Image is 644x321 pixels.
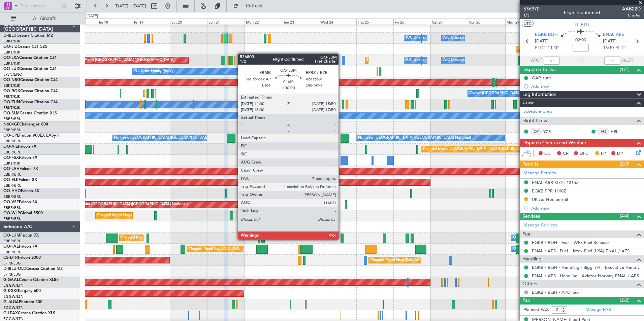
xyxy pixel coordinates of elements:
[3,56,19,60] span: OO-LXA
[3,256,41,260] a: CS-DTRFalcon 2000
[548,45,558,51] span: 11:10
[3,311,18,315] span: G-LEAX
[532,188,566,194] div: EGKB PPR 1100Z
[3,105,20,110] a: EBKT/KJK
[431,19,468,25] div: Sat 27
[3,256,18,260] span: CS-DTR
[532,273,639,279] a: ENAL / AES - Handling - Aviator Norway ENAL / AES
[544,57,560,65] input: --:--
[522,91,556,99] span: Leg Information
[522,66,556,74] span: Dispatch To-Dos
[522,21,534,27] button: UTC
[3,100,58,104] a: OO-ZUNCessna Citation CJ4
[7,13,73,24] button: All Aircraft
[3,211,20,215] span: OO-WLP
[69,55,175,65] div: Planned Maint [GEOGRAPHIC_DATA] ([GEOGRAPHIC_DATA])
[513,244,559,254] div: Owner Melsbroek Air Base
[522,99,534,107] span: Crew
[3,167,38,171] a: OO-LAHFalcon 7X
[523,307,549,313] label: Planned PAX
[207,19,245,25] div: Sun 21
[523,222,557,229] a: Manage Services
[3,45,18,49] span: OO-JID
[523,170,556,177] a: Manage Permits
[523,12,540,18] span: 1/3
[121,233,243,243] div: Planned Maint [GEOGRAPHIC_DATA] ([GEOGRAPHIC_DATA] National)
[622,5,641,12] span: AAB22D
[406,55,531,65] div: A/C Unavailable [GEOGRAPHIC_DATA] ([GEOGRAPHIC_DATA] National)
[3,239,22,244] a: EBBR/BRU
[257,100,335,110] div: Planned Maint Kortrijk-[GEOGRAPHIC_DATA]
[3,267,26,271] span: D-IBLU-OLD
[97,211,132,221] div: Planned Maint Liege
[611,129,626,135] a: HEL
[87,13,98,19] div: [DATE]
[580,150,590,157] span: DFC,
[230,1,270,11] button: Refresh
[3,245,37,249] a: OO-FAEFalcon 7X
[535,32,558,38] span: EGKB BQH
[564,9,600,16] div: Flight Confirmed
[3,89,20,93] span: OO-ROK
[544,150,552,157] span: CC,
[531,57,542,64] span: ATOT
[603,38,617,45] span: [DATE]
[522,117,547,125] span: Flight Crew
[245,19,282,25] div: Mon 22
[189,244,311,254] div: Planned Maint [GEOGRAPHIC_DATA] ([GEOGRAPHIC_DATA] National)
[620,160,630,168] span: (2/3)
[531,83,641,89] div: Add new
[532,240,609,245] a: EGKB / BQH - Fuel - WFS Fuel Release
[71,200,188,210] div: AOG Maint [GEOGRAPHIC_DATA] ([GEOGRAPHIC_DATA] National)
[3,161,20,166] a: EBKT/KJK
[21,1,59,11] input: Trip Number
[3,167,20,171] span: OO-LAH
[3,261,21,266] a: LFPB/LBG
[522,255,542,263] span: Handling
[3,311,55,315] a: G-LEAXCessna Citation XLS
[3,305,24,310] a: EGGW/LTN
[522,213,540,220] span: Services
[3,72,22,77] a: LFSN/ENC
[18,16,71,21] span: All Aircraft
[532,264,641,270] a: EGKB / BQH - Handling - Biggin Hill Executive Handling EGKB / BQH
[523,5,540,12] span: 536970
[240,4,268,8] span: Refresh
[575,21,589,28] span: D-IBLU
[3,128,22,133] a: EBBR/BRU
[3,289,19,293] span: G-KGKG
[532,248,630,254] a: ENAL / AES - Fuel - Jetex Fuel (LXA) ENAL / AES
[3,150,22,155] a: EBBR/BRU
[603,32,624,38] span: ENAL AES
[543,129,558,135] a: YCR
[513,233,559,243] div: Owner Melsbroek Air Base
[3,234,39,238] a: OO-LUMFalcon 7X
[3,211,43,215] a: OO-WLPGlobal 5500
[518,44,596,54] div: Planned Maint Kortrijk-[GEOGRAPHIC_DATA]
[3,216,22,221] a: EBBR/BRU
[319,19,356,25] div: Wed 24
[522,230,532,238] span: Fuel
[620,66,630,73] span: (1/1)
[3,156,19,160] span: OO-FSX
[3,156,37,160] a: OO-FSXFalcon 7X
[3,134,19,138] span: OO-GPE
[3,83,20,88] a: EBKT/KJK
[601,150,606,157] span: FP
[114,133,227,143] div: No Crew [GEOGRAPHIC_DATA] ([GEOGRAPHIC_DATA] National)
[617,150,623,157] span: DP
[393,19,431,25] div: Fri 26
[3,67,57,71] a: OO-LUXCessna Citation CJ4
[115,3,146,9] span: [DATE] - [DATE]
[470,88,560,99] div: Owner [GEOGRAPHIC_DATA]-[GEOGRAPHIC_DATA]
[3,34,53,38] a: D-IBLUCessna Citation M2
[3,178,37,182] a: OO-ELKFalcon 8X
[3,278,59,282] a: G-GAALCessna Citation XLS+
[563,150,569,157] span: CR
[406,33,531,43] div: A/C Unavailable [GEOGRAPHIC_DATA] ([GEOGRAPHIC_DATA] National)
[443,33,551,43] div: A/C Unavailable [GEOGRAPHIC_DATA]-[GEOGRAPHIC_DATA]
[598,128,609,135] div: FO
[522,160,538,168] span: Permits
[3,250,22,255] a: EBBR/BRU
[531,205,641,211] div: Add new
